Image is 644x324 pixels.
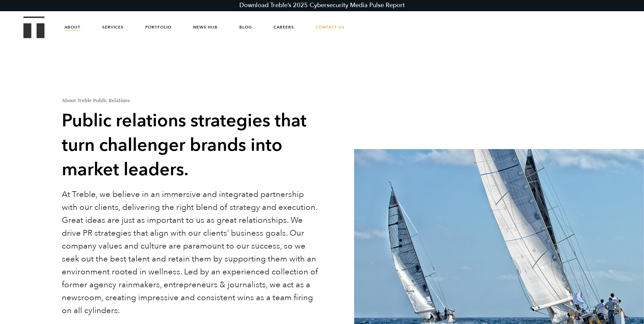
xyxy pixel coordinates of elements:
[239,17,252,37] a: Blog
[65,17,80,37] a: About
[274,17,294,37] a: Careers
[62,97,320,103] h1: About Treble Public Relations
[62,109,320,182] h2: Public relations strategies that turn challenger brands into market leaders.
[316,17,345,37] a: Contact Us
[193,17,218,37] a: News Hub
[102,17,124,37] a: Services
[145,17,171,37] a: Portfolio
[62,188,320,317] p: At Treble, we believe in an immersive and integrated partnership with our clients, delivering the...
[24,17,44,38] a: Treble Homepage
[23,16,45,38] img: Treble logo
